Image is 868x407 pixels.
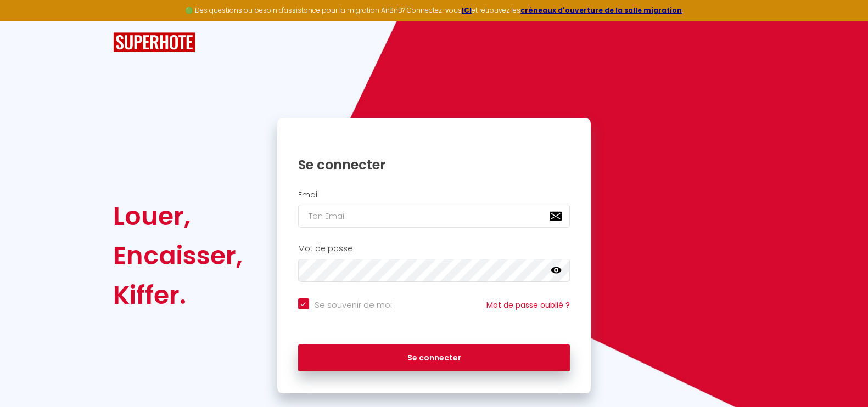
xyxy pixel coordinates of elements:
[298,156,570,173] h1: Se connecter
[298,344,570,372] button: Se connecter
[486,299,570,310] a: Mot de passe oublié ?
[520,5,682,15] a: créneaux d'ouverture de la salle migration
[298,205,570,228] input: Ton Email
[113,236,243,275] div: Encaisser,
[113,196,243,236] div: Louer,
[113,32,195,53] img: SuperHote logo
[113,275,243,315] div: Kiffer.
[298,190,570,200] h2: Email
[462,5,472,15] a: ICI
[298,244,570,253] h2: Mot de passe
